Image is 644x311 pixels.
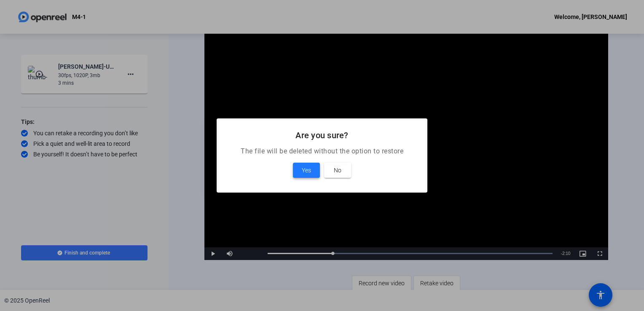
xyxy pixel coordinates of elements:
[227,146,417,156] p: The file will be deleted without the option to restore
[334,165,341,175] span: No
[302,165,311,175] span: Yes
[293,163,320,178] button: Yes
[227,129,417,142] h2: Are you sure?
[324,163,351,178] button: No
